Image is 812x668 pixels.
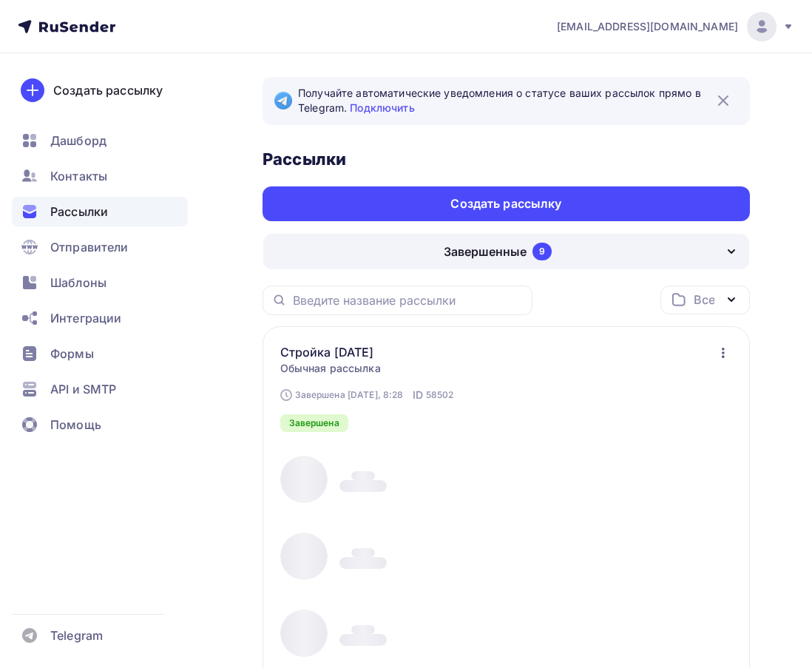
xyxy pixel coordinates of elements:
[12,126,188,155] a: Дашборд
[280,414,348,432] div: Завершена
[12,268,188,297] a: Шаблоны
[263,233,750,270] button: Завершенные 9
[50,380,116,398] span: API и SMTP
[694,291,714,308] div: Все
[350,101,414,114] a: Подключить
[12,161,188,191] a: Контакты
[50,627,103,644] span: Telegram
[557,19,738,34] span: [EMAIL_ADDRESS][DOMAIN_NAME]
[12,232,188,262] a: Отправители
[660,286,750,314] button: Все
[263,149,750,169] h3: Рассылки
[298,86,738,116] span: Получайте автоматические уведомления о статусе ваших рассылок прямо в Telegram.
[50,167,107,185] span: Контакты
[293,292,524,308] input: Введите название рассылки
[50,132,106,149] span: Дашборд
[426,388,454,402] span: 58502
[12,339,188,368] a: Формы
[280,388,454,402] div: Завершена [DATE], 8:28
[50,238,129,256] span: Отправители
[280,361,381,376] span: Обычная рассылка
[12,197,188,226] a: Рассылки
[50,309,121,327] span: Интеграции
[413,388,423,402] span: ID
[53,81,163,99] div: Создать рассылку
[444,243,527,260] div: Завершенные
[557,12,794,41] a: [EMAIL_ADDRESS][DOMAIN_NAME]
[450,195,561,212] div: Создать рассылку
[50,274,106,291] span: Шаблоны
[274,92,292,109] img: Telegram
[532,243,552,260] div: 9
[50,345,94,362] span: Формы
[280,343,398,361] a: Стройка [DATE]
[50,416,101,433] span: Помощь
[50,203,108,220] span: Рассылки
